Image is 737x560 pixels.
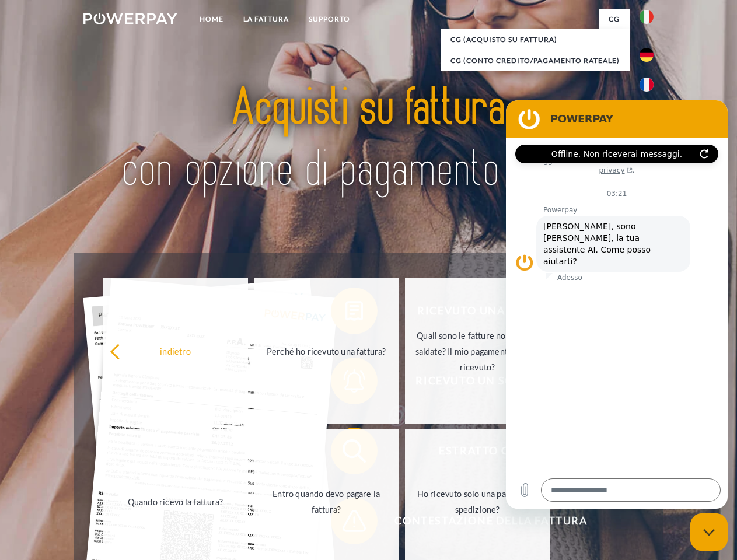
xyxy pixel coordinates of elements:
a: Home [190,9,233,30]
img: logo-powerpay-white.svg [83,13,177,24]
a: Quali sono le fatture non ancora saldate? Il mio pagamento è stato ricevuto? [405,278,550,424]
img: it [640,10,654,24]
iframe: Pulsante per aprire la finestra di messaggistica, conversazione in corso [690,513,728,551]
iframe: Finestra di messaggistica [506,100,728,509]
div: indietro [110,343,241,359]
a: CG (Acquisto su fattura) [441,29,630,50]
img: title-powerpay_it.svg [111,56,626,223]
div: Ho ricevuto solo una parte della spedizione? [412,486,543,517]
a: CG (Conto Credito/Pagamento rateale) [441,50,630,71]
div: Entro quando devo pagare la fattura? [261,486,392,517]
a: Supporto [299,9,360,30]
a: CG [599,9,630,30]
div: Perché ho ricevuto una fattura? [261,343,392,359]
a: LA FATTURA [233,9,299,30]
img: fr [640,78,654,92]
div: Quando ricevo la fattura? [110,494,241,509]
img: de [640,48,654,62]
div: Quali sono le fatture non ancora saldate? Il mio pagamento è stato ricevuto? [412,327,543,374]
